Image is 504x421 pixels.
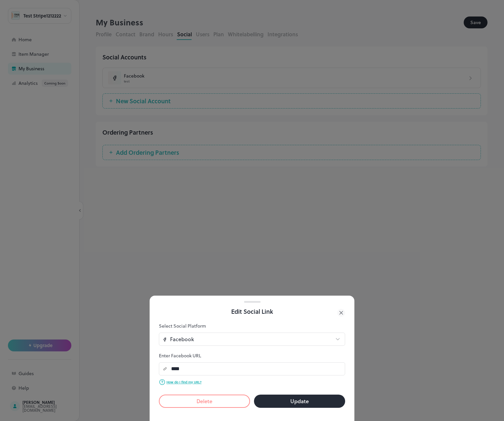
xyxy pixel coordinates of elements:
p: Select Social Platform [159,323,345,329]
button: Update [254,395,345,408]
button: Delete [159,395,250,408]
p: Enter Facebook URL [159,352,345,359]
div: Facebook [159,333,334,346]
p: Facebook [170,335,194,344]
p: How do I find my URL? [166,380,201,385]
div: Edit Social Link [159,307,345,316]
